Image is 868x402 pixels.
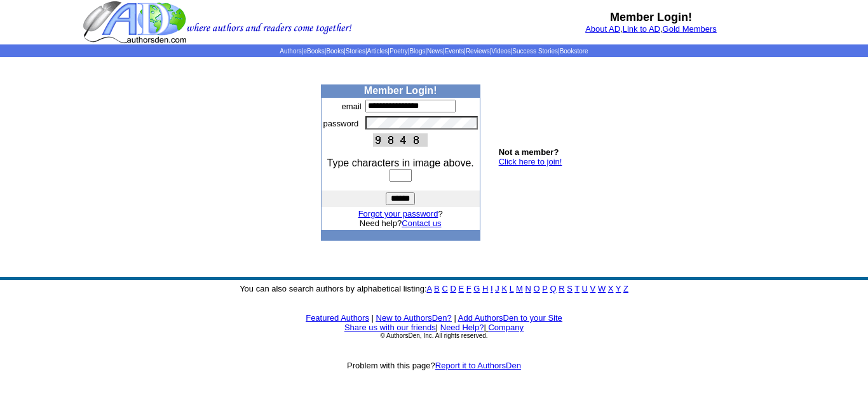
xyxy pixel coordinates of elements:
font: | [372,313,374,323]
font: | [436,323,438,332]
a: Link to AD [623,24,660,34]
a: R [559,284,564,293]
a: B [434,284,440,293]
a: D [450,284,456,293]
a: L [510,284,514,293]
a: Success Stories [512,48,558,55]
a: O [534,284,540,293]
a: Z [623,284,628,293]
a: Share us with our friends [344,323,436,332]
font: Type characters in image above. [327,157,474,168]
a: Poetry [390,48,408,55]
img: This Is CAPTCHA Image [373,133,428,147]
font: , , [585,24,717,34]
a: Bookstore [560,48,588,55]
font: email [342,102,362,111]
a: Forgot your password [358,209,438,218]
font: | [484,323,524,332]
a: M [516,284,523,293]
a: Stories [346,48,365,55]
font: | [454,313,456,323]
a: V [590,284,596,293]
a: F [466,284,471,293]
a: Q [550,284,556,293]
a: News [427,48,443,55]
a: Gold Members [663,24,717,34]
a: Authors [280,48,301,55]
a: A [427,284,432,293]
a: Articles [367,48,388,55]
a: Click here to join! [499,157,562,166]
a: Events [445,48,465,55]
a: K [501,284,507,293]
a: Books [326,48,344,55]
a: Videos [491,48,510,55]
font: © AuthorsDen, Inc. All rights reserved. [380,332,487,339]
span: | | | | | | | | | | | | [280,48,588,55]
a: Company [488,323,524,332]
a: Contact us [402,218,441,228]
a: Reviews [466,48,490,55]
a: G [473,284,480,293]
a: C [442,284,447,293]
b: Not a member? [499,147,559,157]
a: Need Help? [440,323,484,332]
a: W [598,284,606,293]
a: U [582,284,588,293]
b: Member Login! [364,85,437,96]
a: N [526,284,531,293]
font: You can also search authors by alphabetical listing: [240,284,628,293]
a: I [491,284,493,293]
font: ? [358,209,443,218]
a: eBooks [303,48,324,55]
a: T [574,284,580,293]
font: Problem with this page? [347,361,521,370]
a: Blogs [409,48,425,55]
a: Report it to AuthorsDen [435,361,521,370]
a: Add AuthorsDen to your Site [458,313,562,323]
a: About AD [585,24,620,34]
a: Featured Authors [306,313,369,323]
a: S [567,284,573,293]
a: P [542,284,547,293]
font: Need help? [360,218,442,228]
a: Y [616,284,621,293]
b: Member Login! [610,11,692,23]
a: J [495,284,499,293]
a: E [458,284,464,293]
a: H [482,284,488,293]
a: X [608,284,614,293]
a: New to AuthorsDen? [376,313,452,323]
font: password [323,119,359,128]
